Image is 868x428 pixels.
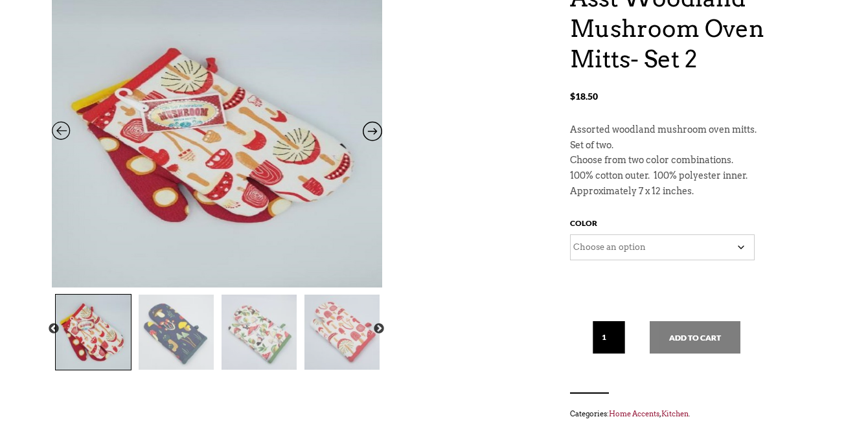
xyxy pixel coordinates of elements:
p: Set of two. [570,138,816,153]
p: Approximately 7 x 12 inches. [570,184,816,199]
button: Previous [47,322,60,335]
p: 100% cotton outer. 100% polyester inner. [570,168,816,184]
a: Home Accents [609,409,659,418]
button: Add to cart [650,321,740,354]
span: $ [570,91,575,102]
p: Assorted woodland mushroom oven mitts. [570,122,816,138]
label: Color [570,216,597,234]
span: Categories: , . [570,407,816,421]
p: Choose from two color combinations. [570,153,816,168]
input: Qty [593,321,625,354]
a: Kitchen [661,409,689,418]
button: Next [372,322,385,335]
bdi: 18.50 [570,91,598,102]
